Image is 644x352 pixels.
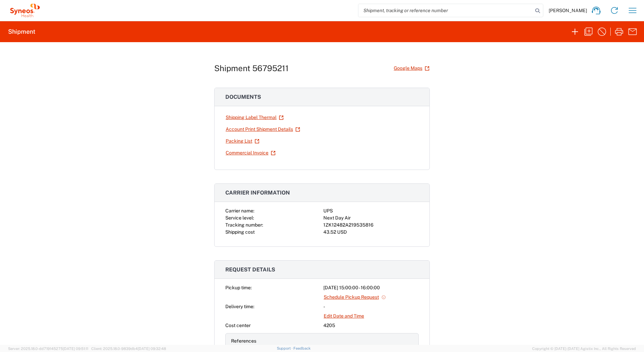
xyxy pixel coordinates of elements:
div: Project [231,345,321,352]
a: Google Maps [393,62,430,74]
span: Pickup time: [225,285,252,290]
div: 1ZK12482A219535816 [323,222,419,229]
span: [PERSON_NAME] [549,7,587,13]
a: Schedule Pickup Request [323,291,386,303]
span: Shipping cost [225,229,255,235]
span: Carrier name: [225,208,254,213]
span: Cost center [225,323,251,328]
a: Support [277,346,294,350]
span: Server: 2025.18.0-dd719145275 [8,347,88,351]
div: Next Day Air [323,214,419,222]
span: Documents [225,94,261,100]
div: UPS [323,207,419,214]
a: Packing List [225,135,260,147]
span: Tracking number: [225,222,263,228]
div: - [323,303,419,310]
span: [DATE] 09:51:11 [63,347,88,351]
a: Commercial Invoice [225,147,276,159]
a: Edit Date and Time [323,310,364,322]
span: Delivery time: [225,304,254,309]
span: Client: 2025.18.0-9839db4 [91,347,166,351]
input: Shipment, tracking or reference number [358,4,533,17]
div: 43.52 USD [323,229,419,236]
span: Carrier information [225,189,290,196]
div: 7162 [323,345,413,352]
div: 4205 [323,322,419,329]
a: Feedback [293,346,311,350]
span: Copyright © [DATE]-[DATE] Agistix Inc., All Rights Reserved [532,346,636,352]
div: [DATE] 15:00:00 - 16:00:00 [323,284,419,291]
a: Shipping Label Thermal [225,112,284,123]
span: References [231,338,256,344]
span: Request details [225,266,275,273]
h2: Shipment [8,28,35,36]
a: Account Print Shipment Details [225,123,300,135]
span: Service level: [225,215,254,221]
span: [DATE] 09:32:48 [138,347,166,351]
h1: Shipment 56795211 [214,63,289,73]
